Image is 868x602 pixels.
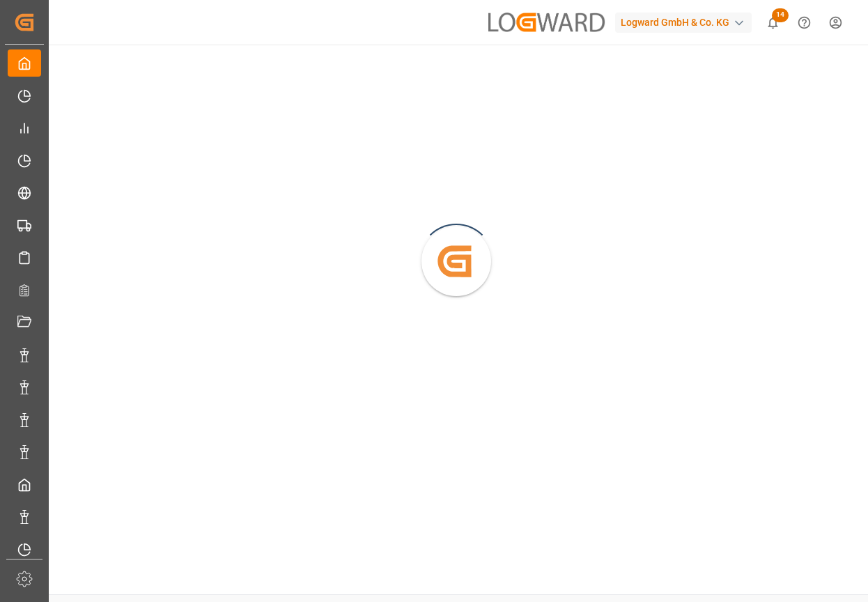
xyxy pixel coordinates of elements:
[488,13,605,31] img: Logward_spacing_grey.png_1685354854.png
[757,7,789,38] button: show 14 new notifications
[615,13,752,33] div: Logward GmbH & Co. KG
[615,9,757,36] button: Logward GmbH & Co. KG
[789,7,820,38] button: Help Center
[772,8,789,22] span: 14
